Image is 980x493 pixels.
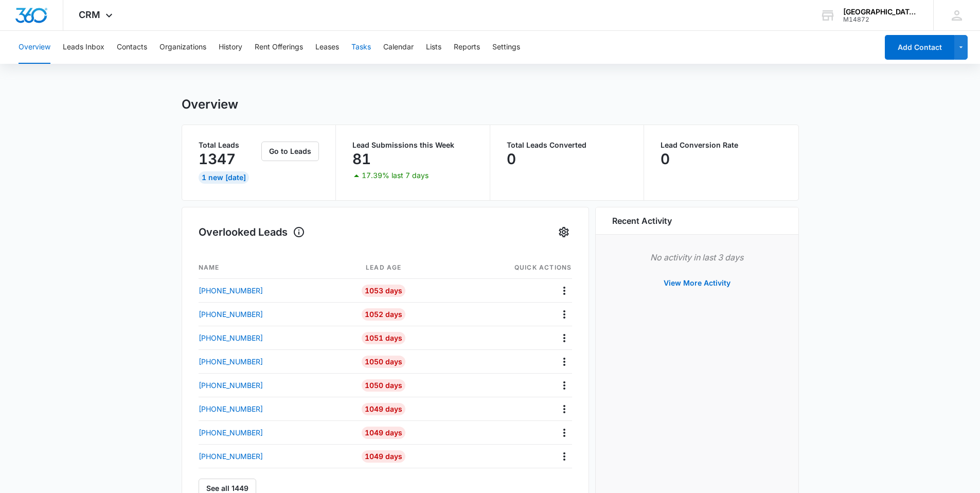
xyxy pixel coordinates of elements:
p: [PHONE_NUMBER] [199,356,263,367]
a: [PHONE_NUMBER] [199,403,330,414]
h1: Overview [182,97,238,112]
div: 1051 Days [362,332,405,344]
p: [PHONE_NUMBER] [199,332,263,343]
th: Lead age [330,257,437,279]
p: [PHONE_NUMBER] [199,451,263,462]
button: Tasks [351,31,371,64]
button: Leases [315,31,339,64]
a: [PHONE_NUMBER] [199,451,330,462]
button: Reports [454,31,480,64]
button: Go to Leads [261,142,319,161]
button: History [219,31,242,64]
p: 81 [352,151,371,167]
button: Overview [19,31,50,64]
p: [PHONE_NUMBER] [199,427,263,438]
button: Leads Inbox [63,31,104,64]
button: Calendar [383,31,414,64]
button: Actions [556,306,572,322]
span: CRM [79,9,100,20]
p: Total Leads [199,142,260,149]
div: 1049 Days [362,427,405,439]
a: Go to Leads [261,147,319,155]
div: 1049 Days [362,450,405,463]
a: [PHONE_NUMBER] [199,380,330,391]
div: 1053 Days [362,285,405,297]
p: 17.39% last 7 days [362,172,429,179]
div: 1 New [DATE] [199,171,249,184]
th: Quick actions [437,257,572,279]
button: Settings [556,224,572,240]
p: [PHONE_NUMBER] [199,285,263,296]
button: Organizations [159,31,206,64]
button: View More Activity [653,271,741,295]
button: Contacts [117,31,147,64]
div: 1049 Days [362,403,405,415]
p: 0 [661,151,670,167]
a: [PHONE_NUMBER] [199,332,330,343]
button: Rent Offerings [255,31,303,64]
button: Actions [556,377,572,393]
p: No activity in last 3 days [612,251,782,263]
button: Actions [556,354,572,369]
p: Lead Submissions this Week [352,142,473,149]
button: Actions [556,330,572,346]
p: [PHONE_NUMBER] [199,309,263,320]
div: 1050 Days [362,356,405,368]
button: Add Contact [885,35,954,60]
p: 0 [507,151,516,167]
p: [PHONE_NUMBER] [199,403,263,414]
button: Actions [556,401,572,417]
div: 1052 Days [362,308,405,321]
button: Actions [556,448,572,464]
a: [PHONE_NUMBER] [199,427,330,438]
a: [PHONE_NUMBER] [199,309,330,320]
h1: Overlooked Leads [199,224,305,240]
div: 1050 Days [362,379,405,392]
h6: Recent Activity [612,215,672,227]
a: [PHONE_NUMBER] [199,285,330,296]
a: [PHONE_NUMBER] [199,356,330,367]
th: Name [199,257,330,279]
button: Settings [492,31,520,64]
p: 1347 [199,151,236,167]
button: Actions [556,283,572,298]
button: Lists [426,31,441,64]
div: account id [843,16,918,23]
p: Lead Conversion Rate [661,142,782,149]
p: Total Leads Converted [507,142,628,149]
div: account name [843,8,918,16]
button: Actions [556,425,572,441]
p: [PHONE_NUMBER] [199,380,263,391]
